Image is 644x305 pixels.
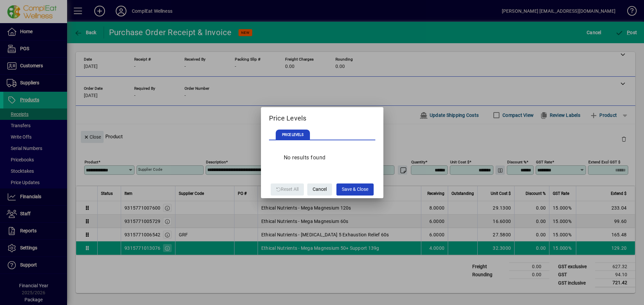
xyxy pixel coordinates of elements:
span: Save & Close [342,184,368,195]
span: PRICE LEVELS [276,130,310,140]
button: Save & Close [336,183,374,196]
h2: Price Levels [261,107,383,127]
button: Cancel [307,183,332,196]
span: Cancel [313,184,327,195]
div: No results found [277,147,332,168]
